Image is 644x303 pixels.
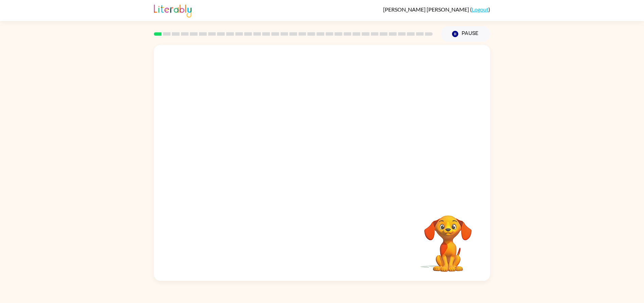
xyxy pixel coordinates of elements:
[472,6,488,13] a: Logout
[414,205,482,273] video: Your browser must support playing .mp4 files to use Literably. Please try using another browser.
[154,3,192,18] img: Literably
[383,6,490,13] div: ( )
[383,6,470,13] span: [PERSON_NAME] [PERSON_NAME]
[441,26,490,42] button: Pause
